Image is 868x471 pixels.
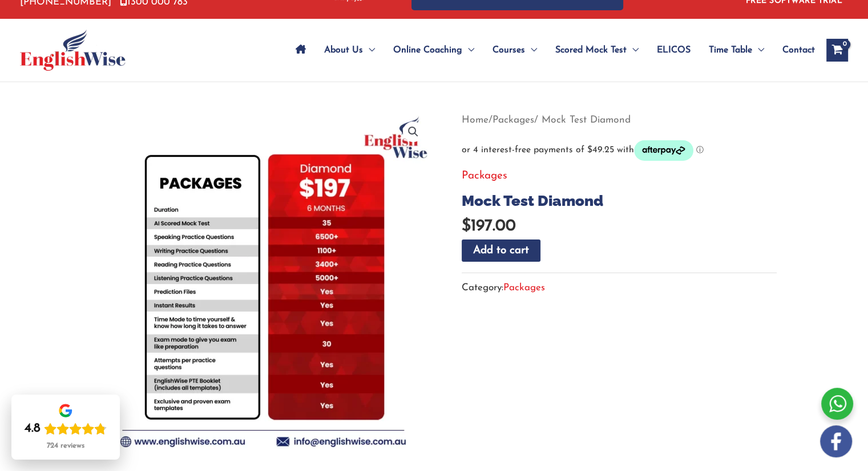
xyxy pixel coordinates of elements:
[315,30,384,70] a: About UsMenu Toggle
[462,218,516,234] bdi: 197.00
[462,239,540,262] button: Add to cart
[25,421,41,437] div: 4.8
[503,283,545,293] a: Packages
[627,30,639,70] span: Menu Toggle
[820,425,852,457] img: white-facebook.png
[20,30,126,71] img: cropped-ew-logo
[363,30,375,70] span: Menu Toggle
[286,30,815,70] nav: Site Navigation: Main Menu
[393,30,462,70] span: Online Coaching
[25,421,107,437] div: Rating: 4.8 out of 5
[462,278,545,297] span: Category:
[462,115,488,125] a: Home
[555,30,627,70] span: Scored Mock Test
[492,115,534,125] a: Packages
[657,30,691,70] span: ELICOS
[384,30,483,70] a: Online CoachingMenu Toggle
[324,30,363,70] span: About Us
[700,30,773,70] a: Time TableMenu Toggle
[462,192,777,210] h1: Mock Test Diamond
[525,30,537,70] span: Menu Toggle
[648,30,700,70] a: ELICOS
[483,30,546,70] a: CoursesMenu Toggle
[462,170,507,181] a: Packages
[709,30,752,70] span: Time Table
[546,30,648,70] a: Scored Mock TestMenu Toggle
[403,121,423,142] a: View full-screen image gallery
[462,111,777,129] nav: Breadcrumb
[826,39,848,62] a: View Shopping Cart, empty
[752,30,764,70] span: Menu Toggle
[782,30,815,70] span: Contact
[47,441,84,450] div: 724 reviews
[462,218,471,234] span: $
[492,30,525,70] span: Courses
[773,30,815,70] a: Contact
[462,30,474,70] span: Menu Toggle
